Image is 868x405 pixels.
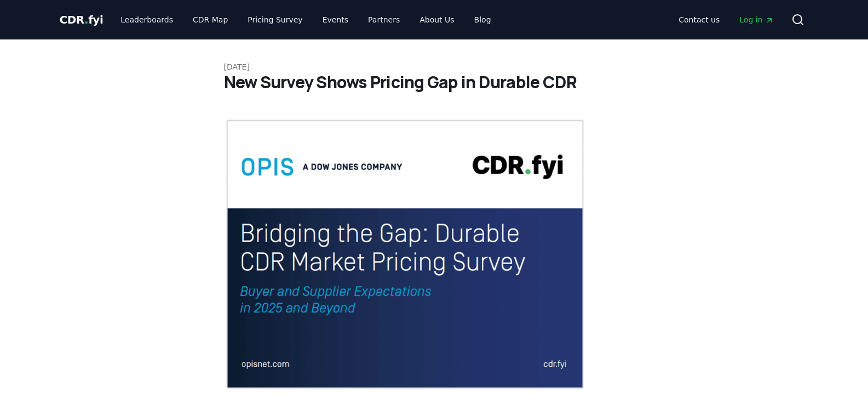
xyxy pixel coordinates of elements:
a: About Us [411,10,463,30]
p: [DATE] [224,61,645,72]
a: CDR.fyi [60,12,104,27]
a: Leaderboards [112,10,182,30]
nav: Main [670,10,782,30]
span: . [84,13,88,26]
h1: New Survey Shows Pricing Gap in Durable CDR [224,72,645,92]
a: Contact us [670,10,728,30]
nav: Main [112,10,499,30]
a: Pricing Survey [239,10,311,30]
a: Blog [465,10,500,30]
a: Log in [731,10,782,30]
a: CDR Map [184,10,237,30]
span: Log in [739,14,773,25]
a: Events [314,10,357,30]
a: Partners [359,10,409,30]
img: blog post image [224,118,587,390]
span: CDR fyi [60,13,104,26]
